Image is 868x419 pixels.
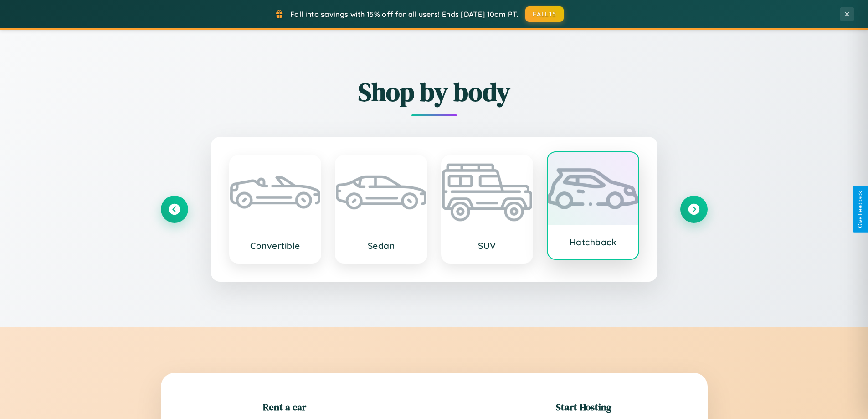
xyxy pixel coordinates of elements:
[345,240,417,251] h3: Sedan
[556,400,611,414] h2: Start Hosting
[557,237,629,248] h3: Hatchback
[451,240,524,251] h3: SUV
[161,74,708,109] h2: Shop by body
[263,400,306,414] h2: Rent a car
[857,191,863,228] div: Give Feedback
[525,6,564,22] button: FALL15
[239,240,312,251] h3: Convertible
[290,10,519,19] span: Fall into savings with 15% off for all users! Ends [DATE] 10am PT.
